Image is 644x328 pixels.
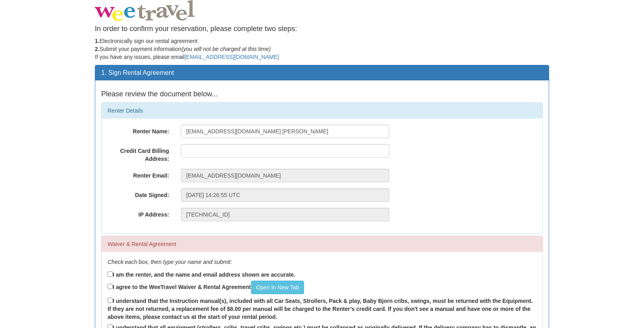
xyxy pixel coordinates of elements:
[108,298,113,303] input: I understand that the Instruction manual(s), included with all Car Seats, Strollers, Pack & play,...
[95,25,549,33] h4: In order to confirm your reservation, please complete two steps:
[108,296,536,321] label: I understand that the Instruction manual(s), included with all Car Seats, Strollers, Pack & play,...
[101,69,543,76] h3: 1. Sign Rental Agreement
[251,281,304,294] a: Open In New Tab
[108,259,232,265] em: Check each box, then type your name and submit:
[102,208,175,219] label: IP Address:
[102,144,175,163] label: Credit Card Billing Address:
[95,46,100,52] strong: 2.
[102,236,542,252] div: Waiver & Rental Agreement
[101,90,543,98] h4: Please review the document below...
[108,281,304,294] label: I agree to the WeeTravel Waiver & Rental Agreement
[108,271,113,277] input: I am the renter, and the name and email address shown are accurate.
[102,169,175,180] label: Renter Email:
[181,46,271,52] em: (you will not be charged at this time)
[95,38,100,44] strong: 1.
[102,125,175,135] label: Renter Name:
[95,37,549,61] p: Electronically sign our rental agreement Submit your payment information If you have any issues, ...
[185,54,279,60] a: [EMAIL_ADDRESS][DOMAIN_NAME]
[102,188,175,199] label: Date Signed:
[108,270,295,279] label: I am the renter, and the name and email address shown are accurate.
[102,103,542,119] div: Renter Details
[108,284,113,289] input: I agree to the WeeTravel Waiver & Rental AgreementOpen In New Tab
